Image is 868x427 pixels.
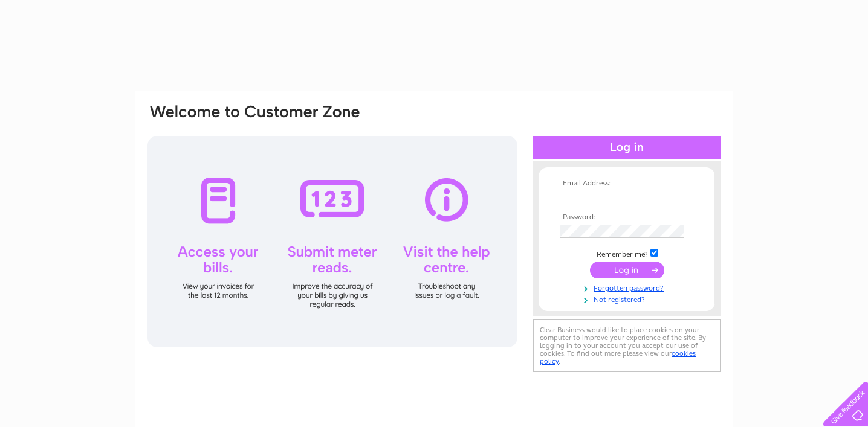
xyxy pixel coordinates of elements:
th: Password: [557,213,697,222]
input: Submit [590,262,664,278]
a: cookies policy [540,349,696,365]
div: Clear Business would like to place cookies on your computer to improve your experience of the sit... [533,319,721,372]
a: Forgotten password? [560,281,697,293]
td: Remember me? [557,247,697,259]
a: Not registered? [560,293,697,304]
th: Email Address: [557,179,697,188]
